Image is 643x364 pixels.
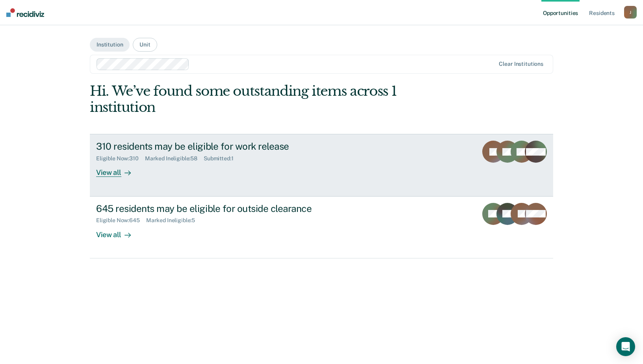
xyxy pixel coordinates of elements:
[146,217,201,224] div: Marked Ineligible : 5
[90,197,553,258] a: 645 residents may be eligible for outside clearanceEligible Now:645Marked Ineligible:5View all
[145,155,204,162] div: Marked Ineligible : 58
[499,61,543,67] div: Clear institutions
[624,6,637,19] button: J
[133,38,157,52] button: Unit
[90,134,553,196] a: 310 residents may be eligible for work releaseEligible Now:310Marked Ineligible:58Submitted:1View...
[90,38,130,52] button: Institution
[6,8,44,17] img: Recidiviz
[96,224,140,239] div: View all
[204,155,240,162] div: Submitted : 1
[90,83,461,115] div: Hi. We’ve found some outstanding items across 1 institution
[96,162,140,177] div: View all
[616,337,635,356] div: Open Intercom Messenger
[96,155,145,162] div: Eligible Now : 310
[96,217,146,224] div: Eligible Now : 645
[96,141,373,152] div: 310 residents may be eligible for work release
[96,203,373,214] div: 645 residents may be eligible for outside clearance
